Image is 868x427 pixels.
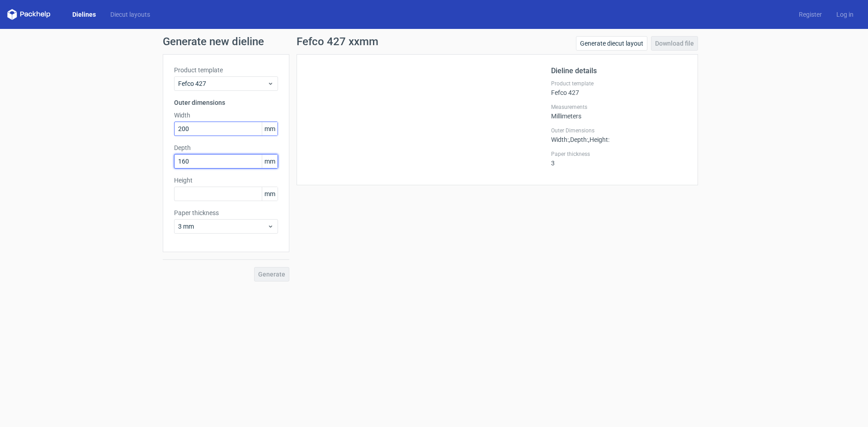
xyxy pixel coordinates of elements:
a: Generate diecut layout [576,36,647,51]
label: Paper thickness [551,150,687,158]
label: Measurements [551,103,687,111]
h1: Generate new dieline [163,36,705,47]
a: Register [792,10,829,19]
span: Width : [551,136,569,143]
a: Diecut layouts [103,10,157,19]
a: Dielines [65,10,103,19]
div: Fefco 427 [551,80,687,96]
h3: Outer dimensions [174,98,278,107]
label: Width [174,111,278,120]
label: Paper thickness [174,208,278,217]
span: Fefco 427 [178,79,267,88]
span: , Height : [588,136,609,143]
div: 3 [551,150,687,167]
span: mm [262,122,278,136]
span: 3 mm [178,222,267,231]
h2: Dieline details [551,66,687,76]
div: Millimeters [551,103,687,120]
label: Outer Dimensions [551,127,687,134]
label: Product template [174,66,278,75]
span: mm [262,155,278,168]
span: , Depth : [569,136,588,143]
label: Depth [174,143,278,152]
h1: Fefco 427 xxmm [297,36,378,47]
a: Log in [829,10,861,19]
label: Height [174,176,278,185]
label: Product template [551,80,687,87]
span: mm [262,187,278,201]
